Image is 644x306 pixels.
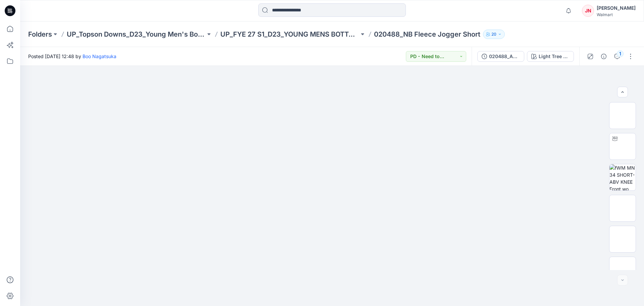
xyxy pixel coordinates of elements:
[489,53,520,60] div: 020488_ADM FULL_Rev2_NB Fleece Jogger Short
[617,50,624,57] div: 1
[28,53,116,60] span: Posted [DATE] 12:48 by
[582,5,594,17] div: JN
[491,31,496,38] p: 20
[598,51,609,62] button: Details
[609,164,636,190] img: fWM MN 34 SHORT-ABV KNEE Front wo Avatar
[28,30,52,39] a: Folders
[220,30,359,39] a: UP_FYE 27 S1_D23_YOUNG MENS BOTTOMS TOPSON DOWNS
[612,51,623,62] button: 1
[527,51,574,62] button: Light Tree Camo
[483,30,505,39] button: 20
[83,53,116,59] a: Boo Nagatsuka
[539,53,570,60] div: Light Tree Camo
[597,4,636,12] div: [PERSON_NAME]
[597,12,636,17] div: Walmart
[374,30,480,39] p: 020488_NB Fleece Jogger Short
[477,51,524,62] button: 020488_ADM FULL_Rev2_NB Fleece Jogger Short
[67,30,206,39] a: UP_Topson Downs_D23_Young Men's Bottoms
